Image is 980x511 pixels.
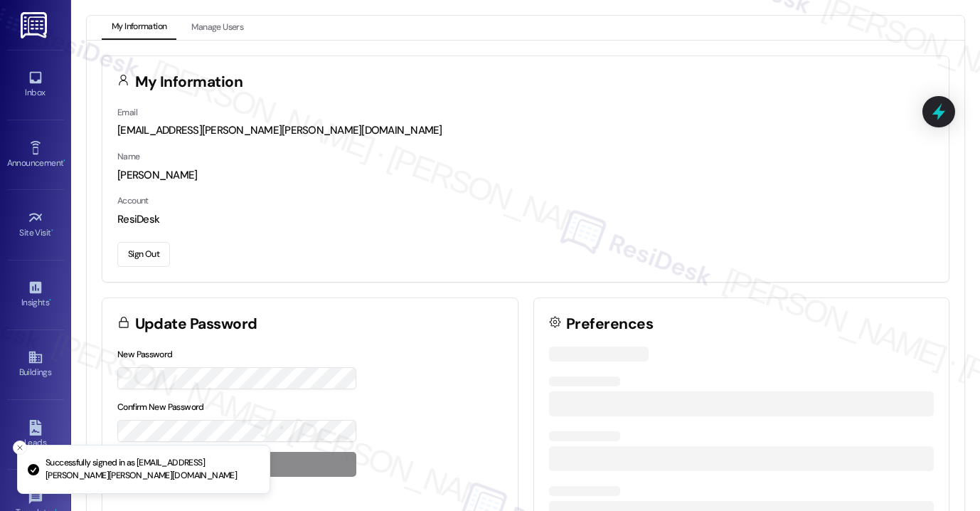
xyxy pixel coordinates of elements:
[566,317,653,332] h3: Preferences
[135,317,257,332] h3: Update Password
[117,195,149,206] label: Account
[7,275,64,314] a: Insights •
[117,401,204,413] label: Confirm New Password
[13,441,27,455] button: Close toast
[7,345,64,384] a: Buildings
[63,156,65,166] span: •
[135,75,243,90] h3: My Information
[7,206,64,244] a: Site Visit •
[117,349,173,360] label: New Password
[117,123,934,138] div: [EMAIL_ADDRESS][PERSON_NAME][PERSON_NAME][DOMAIN_NAME]
[117,168,934,183] div: [PERSON_NAME]
[7,416,64,454] a: Leads
[117,242,170,267] button: Sign Out
[46,457,258,482] p: Successfully signed in as [EMAIL_ADDRESS][PERSON_NAME][PERSON_NAME][DOMAIN_NAME]
[117,107,137,118] label: Email
[51,226,53,236] span: •
[49,295,51,305] span: •
[102,16,176,40] button: My Information
[117,151,140,162] label: Name
[7,65,64,104] a: Inbox
[117,212,934,227] div: ResiDesk
[21,12,50,38] img: ResiDesk Logo
[181,16,253,40] button: Manage Users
